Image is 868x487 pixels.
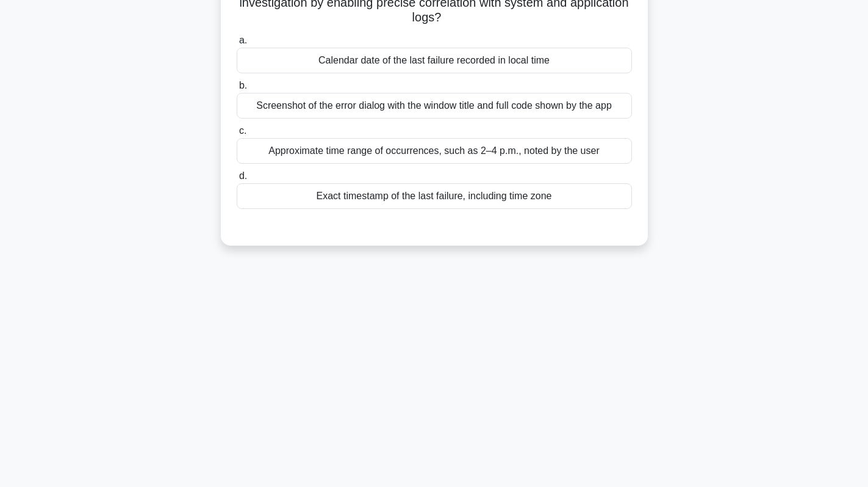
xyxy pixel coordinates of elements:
[237,138,632,164] div: Approximate time range of occurrences, such as 2–4 p.m., noted by the user
[237,48,632,73] div: Calendar date of the last failure recorded in local time
[239,125,246,136] span: c.
[239,170,247,181] span: d.
[237,93,632,119] div: Screenshot of the error dialog with the window title and full code shown by the app
[239,35,247,45] span: a.
[239,80,247,90] span: b.
[237,183,632,209] div: Exact timestamp of the last failure, including time zone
